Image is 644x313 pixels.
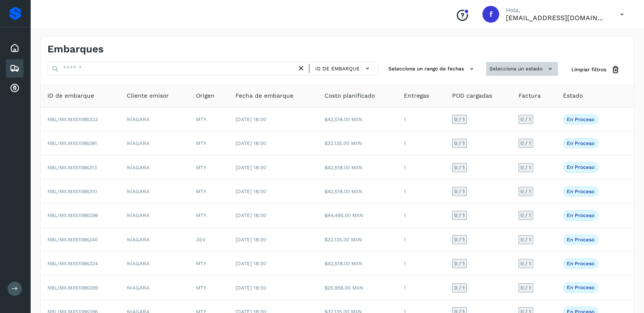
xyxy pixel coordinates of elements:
td: NIAGARA [120,132,189,155]
span: 0 / 1 [521,285,531,290]
td: 1 [397,204,445,228]
td: MTY [189,180,229,204]
span: [DATE] 18:00 [236,261,266,266]
td: NIAGARA [120,228,189,252]
td: $25,956.00 MXN [318,276,397,300]
td: $32,135.00 MXN [318,132,397,155]
h4: Embarques [47,43,104,55]
span: 0 / 1 [521,261,531,266]
div: Inicio [6,39,24,57]
td: MTY [189,252,229,276]
button: Selecciona un estado [486,62,558,76]
span: NBL/MX.MX51086381 [47,140,97,146]
p: En proceso [567,164,594,170]
span: NBL/MX.MX51086240 [47,237,98,243]
td: $42,518.00 MXN [318,108,397,132]
td: MTY [189,204,229,228]
span: [DATE] 18:00 [236,165,266,171]
span: 0 / 1 [454,189,465,194]
td: NIAGARA [120,276,189,300]
td: 1 [397,132,445,155]
span: [DATE] 18:00 [236,189,266,194]
span: 0 / 1 [454,141,465,146]
div: Embarques [6,59,24,78]
td: NIAGARA [120,155,189,179]
td: NIAGARA [120,180,189,204]
p: facturacion@expresssanjavier.com [506,14,607,22]
span: [DATE] 18:00 [236,237,266,243]
td: 1 [397,155,445,179]
td: MTY [189,108,229,132]
td: 1 [397,108,445,132]
span: 0 / 1 [454,165,465,170]
span: Costo planificado [325,91,375,100]
p: En proceso [567,116,594,122]
td: 1 [397,252,445,276]
span: 0 / 1 [521,213,531,218]
span: Limpiar filtros [571,66,606,73]
div: Cuentas por cobrar [6,79,24,98]
span: 0 / 1 [454,117,465,122]
td: MTY [189,132,229,155]
td: 3SV [189,228,229,252]
span: Cliente emisor [127,91,169,100]
td: 1 [397,180,445,204]
td: $32,135.00 MXN [318,228,397,252]
td: $44,495.00 MXN [318,204,397,228]
span: NBL/MX.MX51086399 [47,285,98,291]
span: 0 / 1 [454,261,465,266]
span: 0 / 1 [521,141,531,146]
td: 1 [397,276,445,300]
td: $42,518.00 MXN [318,180,397,204]
td: MTY [189,155,229,179]
span: 0 / 1 [521,189,531,194]
span: 0 / 1 [521,237,531,242]
td: NIAGARA [120,108,189,132]
span: 0 / 1 [521,117,531,122]
td: MTY [189,276,229,300]
span: Entregas [404,91,429,100]
p: Hola, [506,7,607,14]
span: [DATE] 18:00 [236,285,266,291]
span: ID de embarque [47,91,94,100]
span: NBL/MX.MX51086324 [47,261,98,266]
button: ID de embarque [313,62,374,75]
p: En proceso [567,237,594,243]
p: En proceso [567,189,594,194]
span: [DATE] 18:00 [236,140,266,146]
td: NIAGARA [120,204,189,228]
span: POD cargadas [452,91,492,100]
p: En proceso [567,140,594,146]
button: Selecciona un rango de fechas [385,62,479,76]
span: 0 / 1 [521,165,531,170]
span: Fecha de embarque [236,91,293,100]
span: NBL/MX.MX51086298 [47,212,98,218]
td: 1 [397,228,445,252]
td: $42,518.00 MXN [318,155,397,179]
p: En proceso [567,261,594,266]
td: $42,518.00 MXN [318,252,397,276]
span: 0 / 1 [454,213,465,218]
p: En proceso [567,212,594,218]
span: [DATE] 18:00 [236,116,266,122]
span: NBL/MX.MX51086323 [47,116,98,122]
span: Estado [563,91,583,100]
span: 0 / 1 [454,237,465,242]
span: [DATE] 18:00 [236,212,266,218]
td: NIAGARA [120,252,189,276]
span: 0 / 1 [454,285,465,290]
button: Limpiar filtros [565,62,627,78]
span: NBL/MX.MX51086310 [47,189,97,194]
p: En proceso [567,285,594,290]
span: Factura [518,91,541,100]
span: NBL/MX.MX51086313 [47,165,97,171]
span: Origen [196,91,215,100]
span: ID de embarque [315,65,360,72]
